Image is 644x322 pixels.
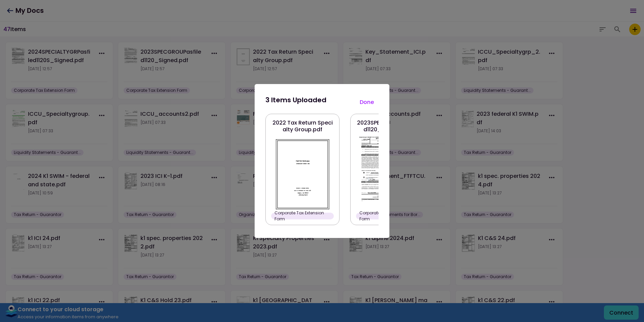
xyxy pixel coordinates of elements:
img: gtTAAAABklEQVQDABj0nIM4R9ieAAAAAElFTkSuQmCC [358,136,417,213]
div: 2023SPECGROUPasfiled1120_Signed.pdf [356,119,419,136]
img: 2EL8QwAAAAGSURBVAMA8UV1EcYR+MYAAAAASUVORK5CYII= [273,136,332,213]
span: Corporate Tax Extension Form [271,213,334,219]
button: Done [355,95,379,109]
div: 2022 Tax Return Specialty Group.pdf [271,119,334,136]
span: Corporate Tax Extension Form [356,213,419,219]
div: 3 items uploaded [265,95,379,109]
